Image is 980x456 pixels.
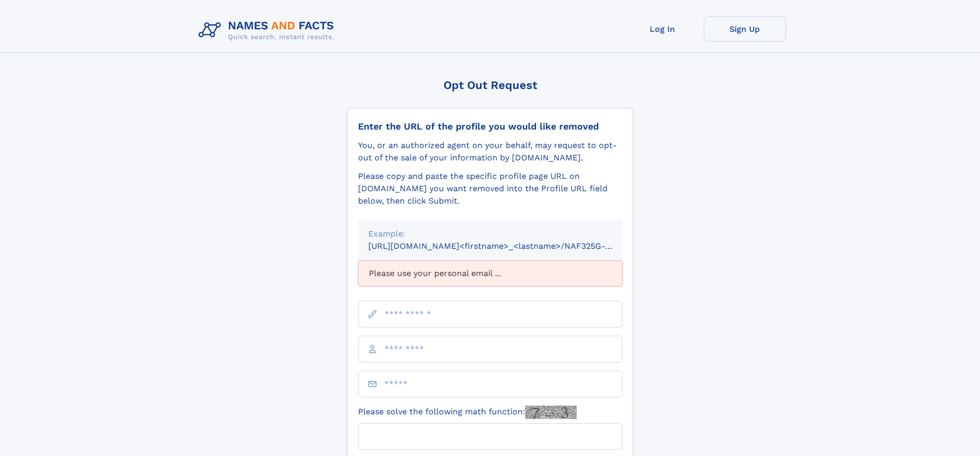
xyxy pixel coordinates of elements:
div: Enter the URL of the profile you would like removed [358,121,622,132]
small: [URL][DOMAIN_NAME]<firstname>_<lastname>/NAF325G-xxxxxxxx [368,241,642,251]
a: Log In [621,16,704,42]
div: Example: [368,228,612,240]
div: You, or an authorized agent on your behalf, may request to opt-out of the sale of your informatio... [358,139,622,164]
div: Please use your personal email ... [358,261,622,286]
div: Please copy and paste the specific profile page URL on [DOMAIN_NAME] you want removed into the Pr... [358,170,622,207]
img: Logo Names and Facts [194,16,343,44]
a: Sign Up [704,16,786,42]
div: Opt Out Request [347,79,633,92]
label: Please solve the following math function: [358,406,577,419]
